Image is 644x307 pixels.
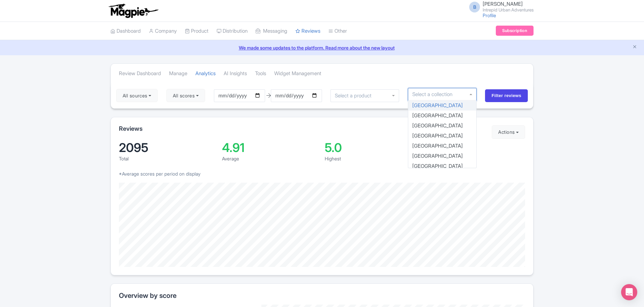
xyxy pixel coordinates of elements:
a: Distribution [217,22,248,40]
h2: Overview by score [119,292,525,299]
div: Total [119,155,217,162]
button: Actions [492,125,525,139]
div: 4.91 [222,142,320,154]
div: Average [222,155,320,162]
a: Product [185,22,208,40]
a: Subscription [496,26,534,36]
input: Filter reviews [485,89,528,102]
a: Reviews [295,22,320,40]
div: [GEOGRAPHIC_DATA] [408,151,476,161]
div: Open Intercom Messenger [621,284,637,300]
input: Select a product [335,93,375,99]
div: [GEOGRAPHIC_DATA] [408,131,476,141]
div: Highest [325,155,422,162]
div: [GEOGRAPHIC_DATA] [408,161,476,171]
span: [PERSON_NAME] [483,1,523,7]
div: 5.0 [325,142,422,154]
div: [GEOGRAPHIC_DATA] [408,141,476,151]
a: Other [328,22,347,40]
a: Review Dashboard [119,64,161,83]
a: Tools [255,64,266,83]
a: Company [149,22,177,40]
h2: Reviews [119,125,142,132]
a: Dashboard [110,22,141,40]
small: Intrepid Urban Adventures [483,8,534,12]
a: Profile [483,12,496,18]
a: B [PERSON_NAME] Intrepid Urban Adventures [465,1,534,12]
button: All scores [166,89,205,102]
input: Select a collection [412,91,457,97]
div: [GEOGRAPHIC_DATA] [408,111,476,121]
a: Analytics [195,64,216,83]
span: B [469,2,480,12]
a: AI Insights [224,64,247,83]
a: We made some updates to the platform. Read more about the new layout [4,44,640,51]
button: Close announcement [632,43,637,51]
div: [GEOGRAPHIC_DATA] [408,121,476,131]
a: Messaging [256,22,287,40]
a: Widget Management [274,64,321,83]
div: 2095 [119,142,217,154]
img: logo-ab69f6fb50320c5b225c76a69d11143b.png [107,3,159,18]
p: *Average scores per period on display [119,170,525,177]
div: [GEOGRAPHIC_DATA] [408,100,476,111]
a: Manage [169,64,187,83]
button: All sources [116,89,158,102]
